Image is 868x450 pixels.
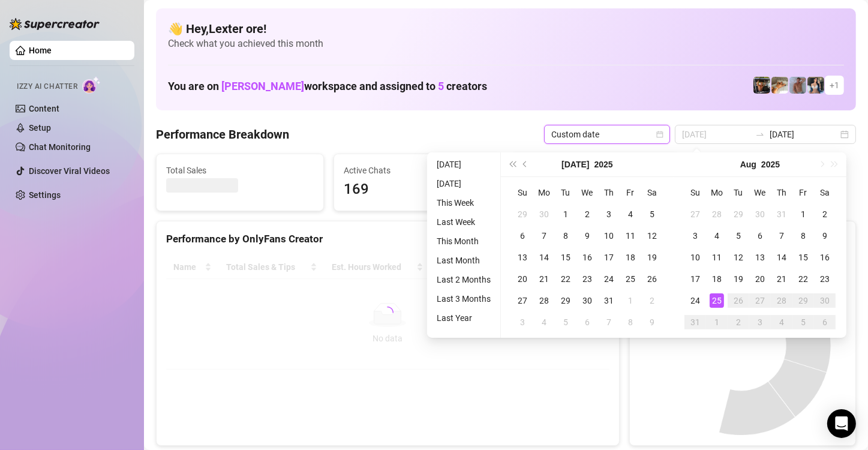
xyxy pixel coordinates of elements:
div: 1 [710,315,724,329]
div: 16 [580,250,594,265]
td: 2025-07-17 [598,247,620,268]
button: Choose a month [561,152,589,176]
img: logo-BBDzfeDw.svg [10,18,100,30]
div: 10 [688,250,702,265]
td: 2025-08-26 [728,290,749,311]
td: 2025-08-01 [620,290,641,311]
div: 8 [623,315,638,329]
td: 2025-08-30 [814,290,836,311]
th: Th [598,182,620,203]
td: 2025-06-30 [533,203,555,225]
div: 3 [602,207,616,221]
div: 6 [753,229,767,243]
td: 2025-08-18 [706,268,728,290]
input: Start date [682,128,750,141]
div: 3 [515,315,530,329]
td: 2025-08-09 [641,311,663,333]
td: 2025-07-09 [576,225,598,247]
td: 2025-07-05 [641,203,663,225]
td: 2025-07-02 [576,203,598,225]
td: 2025-08-09 [814,225,836,247]
td: 2025-07-15 [555,247,576,268]
td: 2025-07-08 [555,225,576,247]
td: 2025-09-06 [814,311,836,333]
th: Tu [728,182,749,203]
td: 2025-08-04 [533,311,555,333]
td: 2025-07-04 [620,203,641,225]
div: 8 [796,229,810,243]
div: 8 [558,229,573,243]
div: 29 [796,293,810,308]
th: We [576,182,598,203]
a: Discover Viral Videos [29,166,110,176]
div: 13 [515,250,530,265]
img: Zac [771,77,788,94]
td: 2025-08-15 [792,247,814,268]
div: 1 [623,293,638,308]
td: 2025-07-16 [576,247,598,268]
td: 2025-07-23 [576,268,598,290]
span: swap-right [755,130,765,139]
div: 5 [645,207,659,221]
div: 24 [602,272,616,286]
div: 3 [753,315,767,329]
td: 2025-07-01 [555,203,576,225]
td: 2025-08-17 [684,268,706,290]
span: Total Sales [166,164,314,177]
span: 169 [344,178,491,201]
td: 2025-07-07 [533,225,555,247]
th: Sa [641,182,663,203]
td: 2025-08-12 [728,247,749,268]
td: 2025-08-24 [684,290,706,311]
div: 6 [580,315,594,329]
span: Izzy AI Chatter [17,81,77,92]
div: 28 [710,207,724,221]
div: 30 [580,293,594,308]
img: Katy [807,77,824,94]
td: 2025-09-01 [706,311,728,333]
li: This Week [432,196,495,210]
div: 27 [688,207,702,221]
th: Su [684,182,706,203]
div: 20 [515,272,530,286]
td: 2025-08-02 [814,203,836,225]
td: 2025-08-13 [749,247,771,268]
td: 2025-08-23 [814,268,836,290]
td: 2025-08-16 [814,247,836,268]
div: 21 [537,272,551,286]
div: 4 [710,229,724,243]
td: 2025-08-06 [576,311,598,333]
div: 31 [774,207,789,221]
div: 9 [818,229,832,243]
td: 2025-07-18 [620,247,641,268]
div: 18 [710,272,724,286]
div: 5 [558,315,573,329]
td: 2025-07-31 [598,290,620,311]
li: [DATE] [432,176,495,191]
span: loading [382,307,394,319]
div: 18 [623,250,638,265]
th: Tu [555,182,576,203]
td: 2025-07-30 [749,203,771,225]
div: 1 [558,207,573,221]
td: 2025-09-03 [749,311,771,333]
div: 25 [710,293,724,308]
div: 16 [818,250,832,265]
td: 2025-08-27 [749,290,771,311]
div: 27 [753,293,767,308]
td: 2025-07-19 [641,247,663,268]
td: 2025-08-29 [792,290,814,311]
span: Check what you achieved this month [168,37,844,50]
td: 2025-08-03 [512,311,533,333]
a: Settings [29,190,61,200]
h4: 👋 Hey, Lexter ore ! [168,20,844,37]
img: AI Chatter [82,76,101,94]
td: 2025-07-06 [512,225,533,247]
td: 2025-07-27 [512,290,533,311]
td: 2025-08-07 [771,225,792,247]
div: 17 [688,272,702,286]
td: 2025-07-14 [533,247,555,268]
th: Sa [814,182,836,203]
td: 2025-08-14 [771,247,792,268]
th: Mo [706,182,728,203]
